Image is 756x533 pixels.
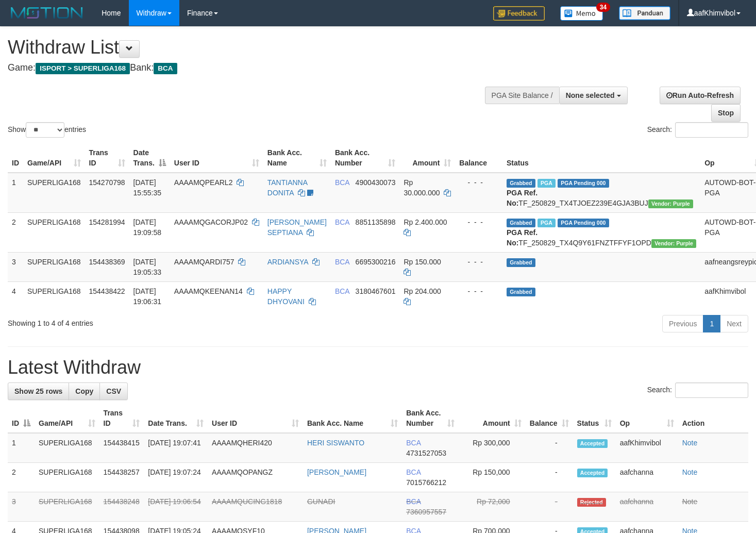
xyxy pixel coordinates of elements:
span: Rp 2.400.000 [404,218,447,226]
span: BCA [335,178,349,187]
td: 154438257 [99,463,144,492]
th: Balance [455,143,502,173]
span: [DATE] 15:55:35 [133,178,162,197]
span: AAAAMQGACORJP02 [174,218,248,226]
td: aafchanna [616,492,678,522]
th: ID: activate to sort column descending [8,404,35,433]
td: SUPERLIGA168 [23,173,85,213]
td: [DATE] 19:07:24 [144,463,208,492]
span: PGA Pending [558,179,609,188]
th: Trans ID: activate to sort column ascending [99,404,144,433]
th: Balance: activate to sort column ascending [526,404,573,433]
a: 1 [703,315,720,332]
a: Note [682,439,698,447]
span: Copy 4731527053 to clipboard [406,449,446,457]
td: TF_250829_TX4Q9Y61FNZTFFYF1OPD [502,212,700,252]
label: Search: [647,382,748,398]
td: 154438248 [99,492,144,522]
label: Show entries [8,122,86,138]
td: SUPERLIGA168 [35,433,99,463]
span: PGA Pending [558,219,609,227]
img: MOTION_logo.png [8,5,86,21]
span: None selected [566,91,615,99]
td: TF_250829_TX4TJOEZ239E4GJA3BUJ [502,173,700,213]
th: User ID: activate to sort column ascending [208,404,303,433]
th: Status [502,143,700,173]
span: Accepted [577,439,608,448]
span: 154281994 [89,218,125,226]
span: Copy 6695300216 to clipboard [356,258,396,266]
td: [DATE] 19:07:41 [144,433,208,463]
span: Grabbed [507,288,535,296]
th: Amount: activate to sort column ascending [459,404,526,433]
th: ID [8,143,23,173]
span: [DATE] 19:09:58 [133,218,162,237]
td: SUPERLIGA168 [35,492,99,522]
img: Feedback.jpg [493,6,545,21]
span: Copy 8851135898 to clipboard [356,218,396,226]
span: AAAAMQKEENAN14 [174,287,243,295]
a: ARDIANSYA [267,258,308,266]
span: Vendor URL: https://trx4.1velocity.biz [648,199,693,208]
td: SUPERLIGA168 [23,252,85,281]
th: Amount: activate to sort column ascending [399,143,455,173]
td: 1 [8,433,35,463]
th: Trans ID: activate to sort column ascending [85,143,129,173]
a: [PERSON_NAME] [307,468,366,476]
span: BCA [335,258,349,266]
td: AAAAMQHERI420 [208,433,303,463]
a: GUNADI [307,497,335,506]
span: BCA [335,218,349,226]
span: Copy 7360957557 to clipboard [406,508,446,516]
span: Copy 3180467601 to clipboard [356,287,396,295]
td: [DATE] 19:06:54 [144,492,208,522]
input: Search: [675,382,748,398]
label: Search: [647,122,748,138]
a: Note [682,497,698,506]
div: Showing 1 to 4 of 4 entries [8,314,307,328]
td: - [526,463,573,492]
select: Showentries [26,122,64,138]
th: User ID: activate to sort column ascending [170,143,263,173]
div: - - - [459,286,498,296]
span: AAAAMQARDI757 [174,258,234,266]
span: Marked by aafnonsreyleab [537,219,556,227]
span: 154438369 [89,258,125,266]
th: Op: activate to sort column ascending [616,404,678,433]
td: - [526,433,573,463]
button: None selected [559,87,628,104]
span: BCA [154,63,177,74]
span: Grabbed [507,258,535,267]
span: CSV [106,387,121,395]
td: 2 [8,212,23,252]
td: aafKhimvibol [616,433,678,463]
th: Bank Acc. Name: activate to sort column ascending [303,404,402,433]
td: Rp 150,000 [459,463,526,492]
span: Copy 4900430073 to clipboard [356,178,396,187]
a: Copy [69,382,100,400]
a: Show 25 rows [8,382,69,400]
span: 34 [596,3,610,12]
th: Status: activate to sort column ascending [573,404,616,433]
td: SUPERLIGA168 [23,281,85,311]
div: - - - [459,257,498,267]
td: SUPERLIGA168 [35,463,99,492]
td: 1 [8,173,23,213]
td: SUPERLIGA168 [23,212,85,252]
th: Date Trans.: activate to sort column descending [129,143,170,173]
span: Rp 150.000 [404,258,441,266]
input: Search: [675,122,748,138]
span: Copy 7015766212 to clipboard [406,478,446,487]
div: - - - [459,177,498,188]
a: Stop [711,104,741,122]
a: Previous [662,315,703,332]
span: Copy [75,387,93,395]
span: Grabbed [507,179,535,188]
td: Rp 300,000 [459,433,526,463]
td: 154438415 [99,433,144,463]
td: 3 [8,252,23,281]
a: TANTIANNA DONITA [267,178,308,197]
td: 3 [8,492,35,522]
span: 154438422 [89,287,125,295]
a: Run Auto-Refresh [660,87,741,104]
